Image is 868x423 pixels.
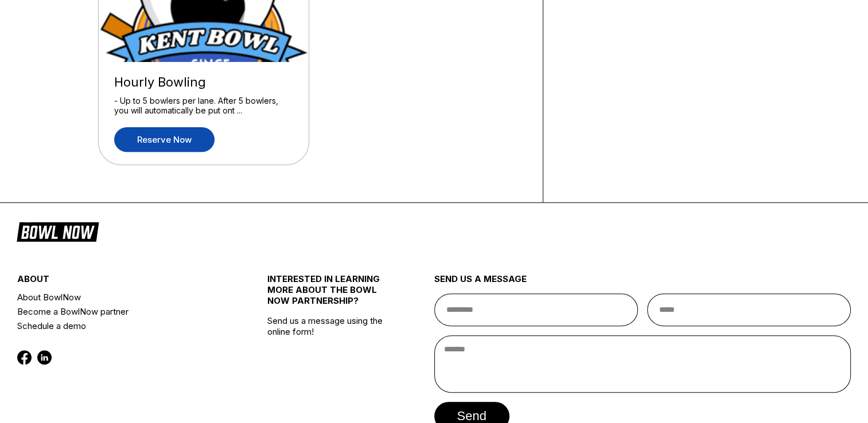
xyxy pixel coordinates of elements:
div: about [17,273,225,290]
a: Reserve now [114,127,215,152]
div: - Up to 5 bowlers per lane. After 5 bowlers, you will automatically be put ont ... [114,96,293,116]
a: Schedule a demo [17,319,225,333]
div: send us a message [434,273,851,293]
div: Hourly Bowling [114,75,293,90]
a: Become a BowlNow partner [17,304,225,319]
div: INTERESTED IN LEARNING MORE ABOUT THE BOWL NOW PARTNERSHIP? [267,273,392,315]
a: About BowlNow [17,290,225,304]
